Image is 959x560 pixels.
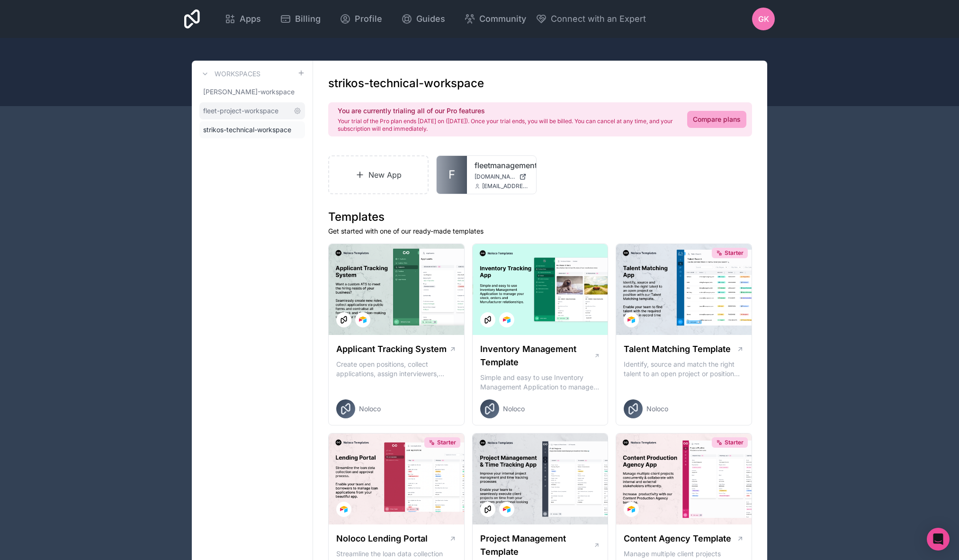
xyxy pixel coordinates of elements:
[359,316,367,324] img: Airtable Logo
[475,173,529,181] a: [DOMAIN_NAME]
[475,173,515,181] span: [DOMAIN_NAME]
[482,182,529,190] span: [EMAIL_ADDRESS][DOMAIN_NAME]
[215,69,260,79] h3: Workspaces
[503,506,511,513] img: Airtable Logo
[199,121,305,138] a: strikos-technical-workspace
[203,87,295,97] span: [PERSON_NAME]-workspace
[725,249,744,257] span: Starter
[332,9,390,29] a: Profile
[328,209,752,225] h1: Templates
[448,167,455,182] span: F
[627,506,635,513] img: Airtable Logo
[624,532,731,545] h1: Content Agency Template
[240,12,261,26] span: Apps
[328,155,429,194] a: New App
[336,532,428,545] h1: Noloco Lending Portal
[203,125,291,135] span: strikos-technical-workspace
[437,156,467,194] a: F
[480,343,594,369] h1: Inventory Management Template
[551,12,646,26] span: Connect with an Expert
[199,102,305,119] a: fleet-project-workspace
[199,68,260,80] a: Workspaces
[340,506,348,513] img: Airtable Logo
[328,76,484,91] h1: strikos-technical-workspace
[927,528,950,551] div: Open Intercom Messenger
[479,12,526,26] span: Community
[624,360,744,379] p: Identify, source and match the right talent to an open project or position with our Talent Matchi...
[457,9,534,29] a: Community
[359,404,381,414] span: Noloco
[394,9,453,29] a: Guides
[646,404,668,414] span: Noloco
[199,83,305,100] a: [PERSON_NAME]-workspace
[336,343,447,356] h1: Applicant Tracking System
[480,532,593,559] h1: Project Management Template
[272,9,328,29] a: Billing
[355,12,382,26] span: Profile
[338,117,676,133] p: Your trial of the Pro plan ends [DATE] on ([DATE]). Once your trial ends, you will be billed. You...
[536,12,646,26] button: Connect with an Expert
[336,360,457,379] p: Create open positions, collect applications, assign interviewers, centralise candidate feedback a...
[503,404,525,414] span: Noloco
[416,12,445,26] span: Guides
[203,106,278,116] span: fleet-project-workspace
[758,13,769,25] span: GK
[725,439,744,446] span: Starter
[475,160,529,171] a: fleetmanagementapp
[437,439,456,446] span: Starter
[295,12,321,26] span: Billing
[503,316,511,324] img: Airtable Logo
[480,373,600,392] p: Simple and easy to use Inventory Management Application to manage your stock, orders and Manufact...
[624,343,731,356] h1: Talent Matching Template
[627,316,635,324] img: Airtable Logo
[328,226,752,236] p: Get started with one of our ready-made templates
[338,106,676,116] h2: You are currently trialing all of our Pro features
[217,9,269,29] a: Apps
[687,111,746,128] a: Compare plans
